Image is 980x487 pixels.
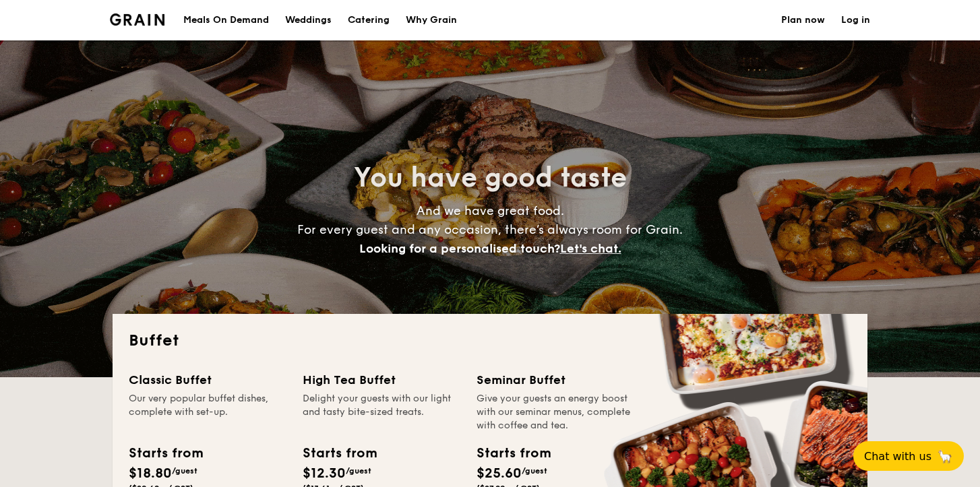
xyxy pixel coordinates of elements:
[129,465,172,482] span: $18.80
[172,466,197,476] span: /guest
[346,466,371,476] span: /guest
[477,465,522,482] span: $25.60
[303,465,346,482] span: $12.30
[297,203,683,256] span: And we have great food. For every guest and any occasion, there’s always room for Grain.
[560,241,621,256] span: Let's chat.
[354,162,627,194] span: You have good taste
[937,449,953,464] span: 🦙
[129,392,286,432] div: Our very popular buffet dishes, complete with set-up.
[129,443,202,463] div: Starts from
[477,370,634,389] div: Seminar Buffet
[303,370,460,389] div: High Tea Buffet
[522,466,547,476] span: /guest
[110,13,164,26] img: Grain
[110,13,164,26] a: Logotype
[303,443,376,463] div: Starts from
[303,392,460,432] div: Delight your guests with our light and tasty bite-sized treats.
[853,441,964,471] button: Chat with us🦙
[477,392,634,432] div: Give your guests an energy boost with our seminar menus, complete with coffee and tea.
[129,330,851,352] h2: Buffet
[129,370,286,389] div: Classic Buffet
[359,241,560,256] span: Looking for a personalised touch?
[864,450,931,463] span: Chat with us
[477,443,550,463] div: Starts from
